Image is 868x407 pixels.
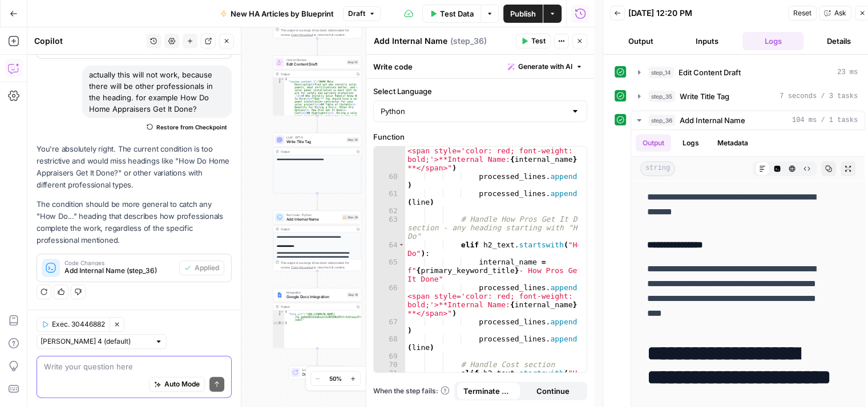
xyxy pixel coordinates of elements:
[281,310,284,313] span: Toggle code folding, rows 1 through 3
[164,379,200,389] span: Auto Mode
[374,189,405,206] div: 61
[374,283,405,318] div: 66
[710,135,755,152] button: Metadata
[648,115,675,126] span: step_36
[381,105,566,117] input: Python
[516,34,551,48] button: Test
[648,91,675,102] span: step_35
[286,294,345,300] span: Google Docs Integration
[329,374,342,383] span: 50%
[213,5,341,23] button: New HA Articles by Blueprint
[374,369,405,386] div: 71
[273,313,284,321] div: 2
[231,8,334,19] span: New HA Articles by Blueprint
[520,382,585,400] button: Continue
[281,261,359,270] div: This output is too large & has been abbreviated for review. to view the full content.
[316,116,318,132] g: Edge from step_14 to step_35
[373,86,587,97] label: Select Language
[347,292,359,298] div: Step 16
[610,32,672,50] button: Output
[343,6,381,21] button: Draft
[793,8,812,18] span: Reset
[346,137,359,143] div: Step 35
[366,55,594,78] div: Write code
[374,318,405,335] div: 67
[373,386,450,396] a: When the step fails:
[273,80,284,357] div: 2
[374,258,405,283] div: 65
[281,304,353,309] div: Output
[680,91,729,102] span: Write Title Tag
[348,9,365,19] span: Draft
[503,5,543,23] button: Publish
[636,135,671,152] button: Output
[742,32,804,50] button: Logs
[281,72,353,76] div: Output
[631,111,865,129] button: 104 ms / 1 tasks
[374,172,405,189] div: 60
[281,28,359,37] div: This output is too large & has been abbreviated for review. to view the full content.
[450,35,487,47] span: ( step_36 )
[792,115,858,125] span: 104 ms / 1 tasks
[302,368,341,372] span: End
[422,5,481,23] button: Test Data
[374,360,405,369] div: 70
[273,78,284,80] div: 1
[374,206,405,215] div: 62
[273,365,361,379] div: EndOutput
[281,149,353,154] div: Output
[788,6,817,21] button: Reset
[82,66,232,118] div: actually this will not work, because there will be other professionals in the heading. for exampl...
[536,385,570,397] span: Continue
[463,385,514,397] span: Terminate Workflow
[291,33,313,36] span: Copy the output
[503,59,587,74] button: Generate with AI
[374,35,447,47] textarea: Add Internal Name
[277,292,282,298] img: Instagram%20post%20-%201%201.png
[64,266,175,276] span: Add Internal Name (step_36)
[834,8,846,18] span: Ask
[316,271,318,287] g: Edge from step_36 to step_16
[291,266,313,269] span: Copy the output
[374,335,405,352] div: 68
[531,36,546,46] span: Test
[631,63,865,82] button: 23 ms
[37,143,232,192] p: You're absolutely right. The current condition is too restrictive and would miss headings like "H...
[34,35,143,47] div: Copilot
[273,310,284,313] div: 1
[398,241,405,249] span: Toggle code folding, rows 64 through 68
[286,62,345,67] span: Edit Content Draft
[440,8,474,19] span: Test Data
[316,38,318,55] g: Edge from step_17 to step_14
[676,135,706,152] button: Logs
[142,120,232,134] button: Restore from Checkpoint
[374,352,405,360] div: 69
[518,62,572,72] span: Generate with AI
[41,336,150,347] input: Claude Sonnet 4 (default)
[346,60,359,65] div: Step 14
[680,115,745,126] span: Add Internal Name
[64,260,175,266] span: Code Changes
[37,317,110,332] button: Exec. 30446882
[286,139,344,145] span: Write Title Tag
[286,217,340,222] span: Add Internal Name
[273,55,361,116] div: Human ReviewEdit Content DraftStep 14Output{ "review_content_1":"#### Meta Description\nFind out ...
[316,193,318,210] g: Edge from step_35 to step_36
[149,377,205,392] button: Auto Mode
[398,369,405,377] span: Toggle code folding, rows 71 through 75
[37,198,232,247] p: The condition should be more general to catch any "How Do..." heading that describes how professi...
[342,214,359,220] div: Step 36
[273,321,284,324] div: 3
[510,8,536,19] span: Publish
[780,91,858,101] span: 7 seconds / 3 tasks
[286,290,345,295] span: Integration
[819,6,851,21] button: Ask
[374,138,405,172] div: 59
[676,32,738,50] button: Inputs
[648,67,674,78] span: step_14
[281,78,284,80] span: Toggle code folding, rows 1 through 3
[374,241,405,258] div: 64
[631,87,865,105] button: 7 seconds / 3 tasks
[374,215,405,241] div: 63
